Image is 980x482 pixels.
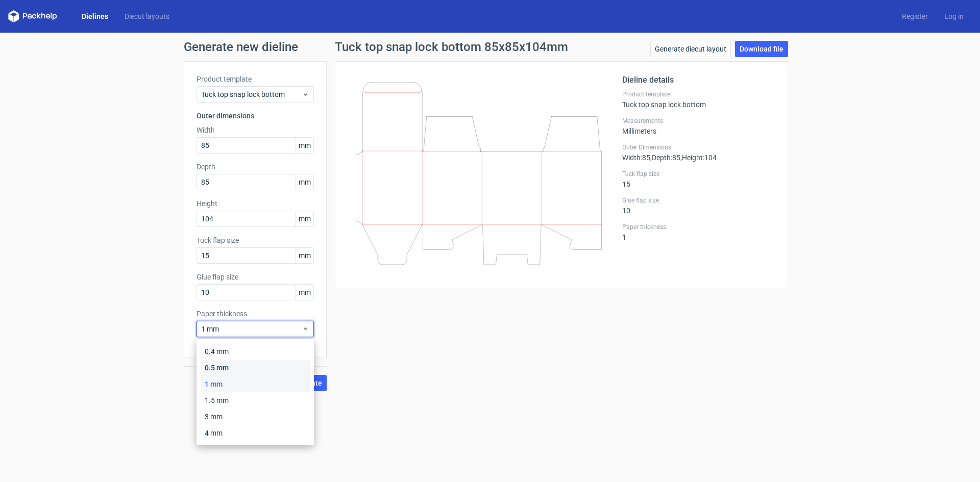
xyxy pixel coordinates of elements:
span: mm [296,174,313,190]
span: mm [296,211,313,226]
a: Dielines [73,11,116,21]
span: mm [296,285,313,300]
div: 3 mm [201,409,310,425]
div: Tuck top snap lock bottom [622,90,775,109]
span: Width : 85 [622,154,650,162]
label: Tuck flap size [622,170,775,178]
span: mm [296,248,313,263]
span: , Height : 104 [680,154,717,162]
div: 4 mm [201,425,310,441]
a: Log in [936,11,972,21]
label: Height [197,198,314,209]
label: Tuck flap size [197,235,314,245]
div: 1 [622,223,775,241]
span: Tuck top snap lock bottom [201,89,302,99]
h1: Tuck top snap lock bottom 85x85x104mm [335,41,568,53]
span: mm [296,138,313,153]
div: Millimeters [622,117,775,135]
div: 0.4 mm [201,343,310,360]
a: Diecut layouts [116,11,178,21]
div: 1.5 mm [201,392,310,409]
a: Register [894,11,936,21]
span: , Depth : 85 [650,154,680,162]
a: Generate diecut layout [650,41,731,57]
h1: Generate new dieline [184,41,796,53]
h3: Outer dimensions [197,111,314,121]
span: 1 mm [201,324,302,334]
label: Width [197,125,314,135]
label: Paper thickness [622,223,775,231]
a: Download file [735,41,788,57]
label: Paper thickness [197,309,314,319]
div: 15 [622,170,775,188]
label: Outer Dimensions [622,143,775,151]
label: Glue flap size [197,272,314,282]
label: Depth [197,162,314,172]
div: 10 [622,196,775,215]
div: 1 mm [201,376,310,392]
label: Product template [622,90,775,98]
div: 0.5 mm [201,360,310,376]
label: Glue flap size [622,196,775,205]
label: Measurements [622,117,775,125]
h2: Dieline details [622,74,775,86]
label: Product template [197,74,314,84]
